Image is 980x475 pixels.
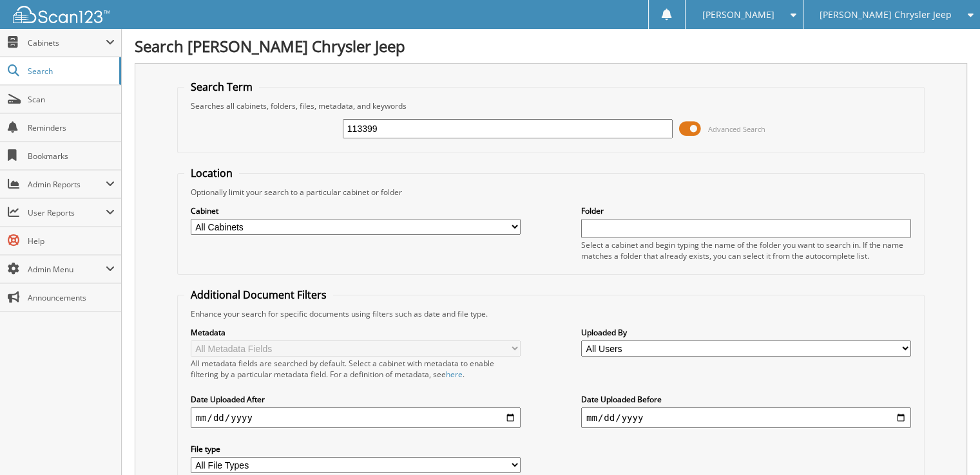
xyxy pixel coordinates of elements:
label: Cabinet [191,205,521,216]
a: here [446,369,463,380]
input: start [191,407,521,428]
span: Cabinets [28,37,106,48]
legend: Additional Document Filters [184,288,333,302]
input: end [581,407,911,428]
label: Folder [581,205,911,216]
h1: Search [PERSON_NAME] Chrysler Jeep [135,35,967,57]
span: Reminders [28,122,115,133]
div: Select a cabinet and begin typing the name of the folder you want to search in. If the name match... [581,239,911,261]
iframe: Chat Widget [916,413,980,475]
div: Searches all cabinets, folders, files, metadata, and keywords [184,100,918,111]
legend: Search Term [184,80,259,94]
span: [PERSON_NAME] [702,11,774,19]
span: Admin Menu [28,264,106,275]
div: Optionally limit your search to a particular cabinet or folder [184,187,918,198]
span: Scan [28,94,115,105]
div: Enhance your search for specific documents using filters such as date and file type. [184,308,918,319]
label: Date Uploaded Before [581,394,911,405]
span: Advanced Search [708,124,765,134]
label: Metadata [191,327,521,338]
span: User Reports [28,207,106,218]
div: All metadata fields are searched by default. Select a cabinet with metadata to enable filtering b... [191,358,521,380]
span: [PERSON_NAME] Chrysler Jeep [820,11,952,19]
span: Help [28,236,115,247]
span: Admin Reports [28,179,106,190]
span: Search [28,66,113,77]
span: Bookmarks [28,151,115,162]
label: File type [191,443,521,454]
legend: Location [184,166,239,180]
img: scan123-logo-white.svg [13,6,110,23]
label: Date Uploaded After [191,394,521,405]
label: Uploaded By [581,327,911,338]
span: Announcements [28,292,115,303]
